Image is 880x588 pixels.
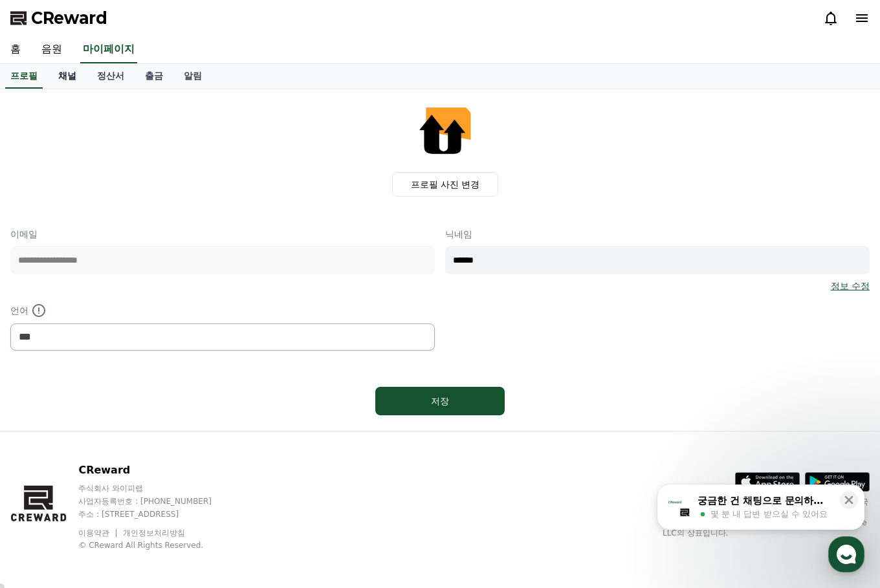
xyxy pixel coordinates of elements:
a: 프로필 [5,64,43,89]
p: 주소 : [STREET_ADDRESS] [78,509,236,519]
a: 이용약관 [78,528,119,538]
a: 정보 수정 [831,279,870,292]
button: 저장 [375,387,505,415]
p: 언어 [10,303,435,318]
a: 출금 [135,64,173,89]
p: 이메일 [10,228,435,241]
div: 저장 [401,395,479,408]
p: 사업자등록번호 : [PHONE_NUMBER] [78,496,236,506]
a: 정산서 [87,64,135,89]
a: 홈 [4,410,85,442]
a: 대화 [85,410,167,442]
span: CReward [31,8,107,28]
a: CReward [10,8,107,28]
p: © CReward All Rights Reserved. [78,540,236,550]
a: 설정 [167,410,248,442]
span: 대화 [118,430,134,441]
img: profile_image [414,100,476,162]
span: 설정 [200,430,215,440]
a: 채널 [48,64,87,89]
a: 알림 [173,64,212,89]
label: 프로필 사진 변경 [392,172,499,197]
a: 마이페이지 [80,36,137,63]
span: 홈 [41,430,49,440]
a: 음원 [31,36,72,63]
p: 주식회사 와이피랩 [78,483,236,494]
p: CReward [78,463,236,478]
p: 닉네임 [445,228,870,241]
a: 개인정보처리방침 [123,528,185,538]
